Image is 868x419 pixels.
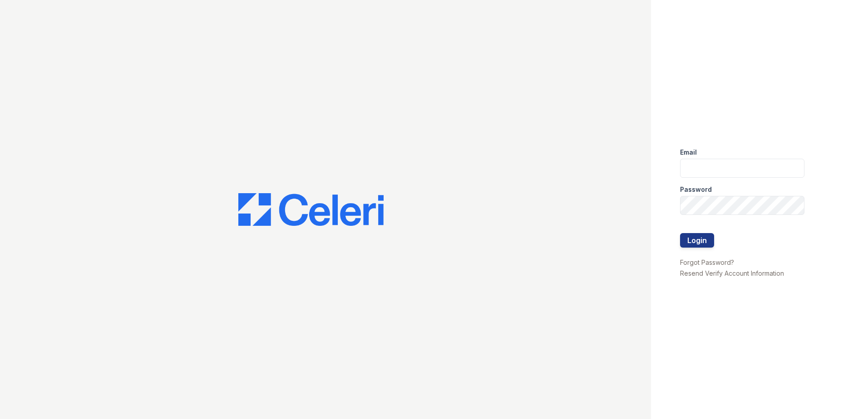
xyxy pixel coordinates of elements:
[680,233,714,248] button: Login
[680,185,712,194] label: Password
[680,269,784,277] a: Resend Verify Account Information
[238,193,384,226] img: CE_Logo_Blue-a8612792a0a2168367f1c8372b55b34899dd931a85d93a1a3d3e32e68fde9ad4.png
[680,148,697,157] label: Email
[680,258,734,266] a: Forgot Password?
